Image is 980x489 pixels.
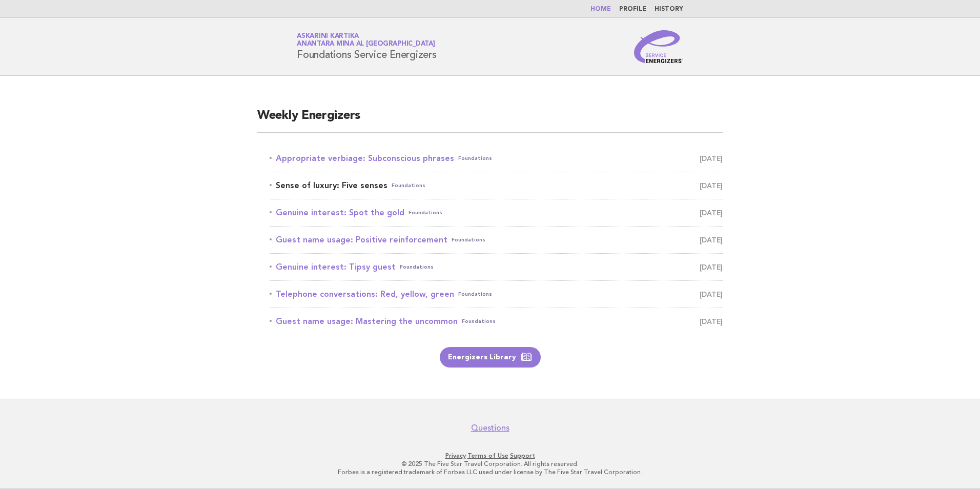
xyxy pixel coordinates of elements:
[458,151,492,166] span: Foundations
[176,452,804,460] p: · ·
[467,452,508,459] a: Terms of Use
[590,6,611,12] a: Home
[655,6,683,12] a: History
[700,151,723,166] span: [DATE]
[257,108,723,133] h2: Weekly Energizers
[297,33,437,60] h1: Foundations Service Energizers
[458,287,492,301] span: Foundations
[270,260,723,274] a: Genuine interest: Tipsy guestFoundations [DATE]
[270,206,723,220] a: Genuine interest: Spot the goldFoundations [DATE]
[471,423,509,433] a: Questions
[270,178,723,193] a: Sense of luxury: Five sensesFoundations [DATE]
[400,260,434,274] span: Foundations
[270,314,723,329] a: Guest name usage: Mastering the uncommonFoundations [DATE]
[409,206,442,220] span: Foundations
[700,314,723,329] span: [DATE]
[452,233,485,247] span: Foundations
[270,233,723,247] a: Guest name usage: Positive reinforcementFoundations [DATE]
[700,287,723,301] span: [DATE]
[440,347,541,368] a: Energizers Library
[297,33,435,47] a: Askarini KartikaAnantara Mina al [GEOGRAPHIC_DATA]
[462,314,496,329] span: Foundations
[270,151,723,166] a: Appropriate verbiage: Subconscious phrasesFoundations [DATE]
[634,30,683,63] img: Service Energizers
[510,452,535,459] a: Support
[700,178,723,193] span: [DATE]
[700,206,723,220] span: [DATE]
[392,178,425,193] span: Foundations
[700,260,723,274] span: [DATE]
[700,233,723,247] span: [DATE]
[297,41,435,48] span: Anantara Mina al [GEOGRAPHIC_DATA]
[270,287,723,301] a: Telephone conversations: Red, yellow, greenFoundations [DATE]
[176,468,804,476] p: Forbes is a registered trademark of Forbes LLC used under license by The Five Star Travel Corpora...
[445,452,466,459] a: Privacy
[176,460,804,468] p: © 2025 The Five Star Travel Corporation. All rights reserved.
[619,6,646,12] a: Profile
